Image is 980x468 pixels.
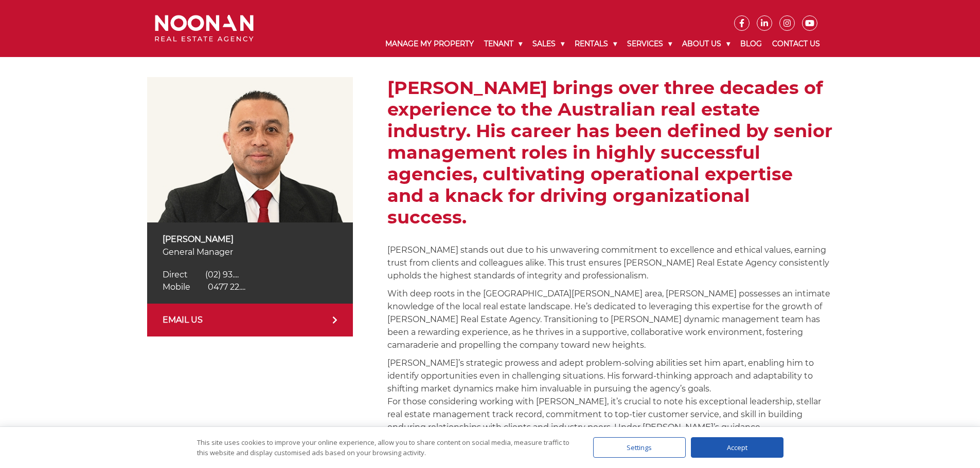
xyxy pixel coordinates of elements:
[622,31,677,57] a: Services
[387,357,833,459] p: [PERSON_NAME]’s strategic prowess and adept problem-solving abilities set him apart, enabling him...
[163,282,245,292] a: Click to reveal phone number
[208,282,245,292] span: 0477 22....
[767,31,825,57] a: Contact Us
[163,270,188,279] span: Direct
[163,233,337,246] p: [PERSON_NAME]
[147,304,353,336] a: EMAIL US
[569,31,622,57] a: Rentals
[387,244,833,282] p: [PERSON_NAME] stands out due to his unwavering commitment to excellence and ethical values, earni...
[735,31,767,57] a: Blog
[163,246,337,258] p: General Manager
[147,77,353,222] img: Martin Reyes
[593,437,686,458] div: Settings
[691,437,783,458] div: Accept
[155,15,254,42] img: Noonan Real Estate Agency
[527,31,569,57] a: Sales
[197,437,573,458] div: This site uses cookies to improve your online experience, allow you to share content on social me...
[380,31,479,57] a: Manage My Property
[479,31,527,57] a: Tenant
[677,31,735,57] a: About Us
[205,270,239,279] span: (02) 93....
[387,77,833,228] h2: [PERSON_NAME] brings over three decades of experience to the Australian real estate industry. His...
[387,287,833,351] p: With deep roots in the [GEOGRAPHIC_DATA][PERSON_NAME] area, [PERSON_NAME] possesses an intimate k...
[163,282,190,292] span: Mobile
[163,270,239,279] a: Click to reveal phone number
